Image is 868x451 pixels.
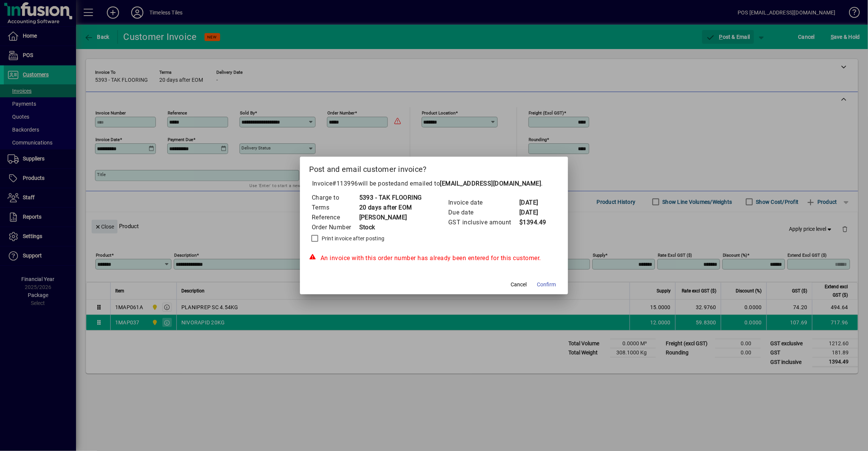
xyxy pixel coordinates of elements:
p: Invoice will be posted . [309,179,559,188]
td: [DATE] [519,198,549,208]
div: An invoice with this order number has already been entered for this customer. [309,254,559,263]
td: 5393 - TAK FLOORING [359,193,422,203]
td: 20 days after EOM [359,203,422,213]
button: Confirm [534,278,559,291]
b: [EMAIL_ADDRESS][DOMAIN_NAME] [440,180,541,187]
label: Print invoice after posting [320,235,385,242]
span: and emailed to [398,180,541,187]
td: Due date [448,208,519,218]
td: Terms [311,203,359,213]
span: Confirm [537,281,556,289]
td: [PERSON_NAME] [359,213,422,222]
td: GST inclusive amount [448,218,519,227]
td: $1394.49 [519,218,549,227]
td: Invoice date [448,198,519,208]
td: Stock [359,222,422,232]
td: Order Number [311,222,359,232]
span: #113996 [332,180,358,187]
button: Cancel [506,278,531,291]
span: Cancel [511,281,527,289]
h2: Post and email customer invoice? [300,157,568,179]
td: [DATE] [519,208,549,218]
td: Reference [311,213,359,222]
td: Charge to [311,193,359,203]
